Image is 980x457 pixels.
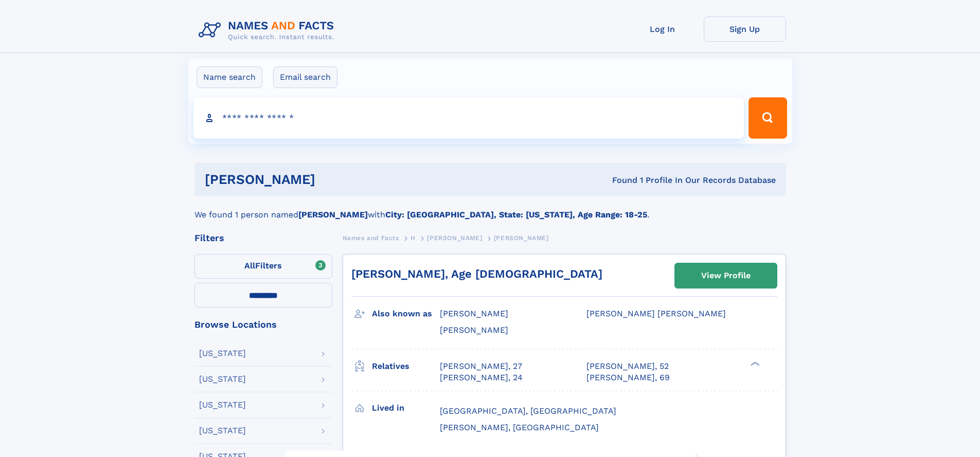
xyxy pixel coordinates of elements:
[194,320,332,329] div: Browse Locations
[372,399,440,417] h3: Lived in
[199,427,246,435] div: [US_STATE]
[427,231,482,244] a: [PERSON_NAME]
[197,66,262,88] label: Name search
[440,422,599,432] span: [PERSON_NAME], [GEOGRAPHIC_DATA]
[411,231,416,244] a: H
[199,349,246,358] div: [US_STATE]
[440,361,522,372] a: [PERSON_NAME], 27
[586,372,670,383] a: [PERSON_NAME], 69
[701,264,751,287] div: View Profile
[298,210,368,219] b: [PERSON_NAME]
[194,254,332,279] label: Filters
[193,97,744,139] input: search input
[411,234,416,242] span: H
[372,305,440,323] h3: Also known as
[748,360,760,367] div: ❯
[343,231,399,244] a: Names and Facts
[194,196,786,221] div: We found 1 person named with .
[385,210,647,219] b: City: [GEOGRAPHIC_DATA], State: [US_STATE], Age Range: 18-25
[199,375,246,383] div: [US_STATE]
[621,16,704,42] a: Log In
[372,358,440,375] h3: Relatives
[704,16,786,42] a: Sign Up
[427,234,482,242] span: [PERSON_NAME]
[586,361,669,372] a: [PERSON_NAME], 52
[205,173,464,186] h1: [PERSON_NAME]
[351,267,602,280] a: [PERSON_NAME], Age [DEMOGRAPHIC_DATA]
[440,406,616,416] span: [GEOGRAPHIC_DATA], [GEOGRAPHIC_DATA]
[199,401,246,409] div: [US_STATE]
[440,309,508,318] span: [PERSON_NAME]
[494,234,549,242] span: [PERSON_NAME]
[749,97,787,139] button: Search Button
[244,261,255,270] span: All
[586,309,726,318] span: [PERSON_NAME] [PERSON_NAME]
[440,372,523,383] a: [PERSON_NAME], 24
[194,233,332,243] div: Filters
[440,325,508,335] span: [PERSON_NAME]
[675,263,777,288] a: View Profile
[273,66,337,88] label: Email search
[464,175,776,186] div: Found 1 Profile In Our Records Database
[194,16,343,44] img: Logo Names and Facts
